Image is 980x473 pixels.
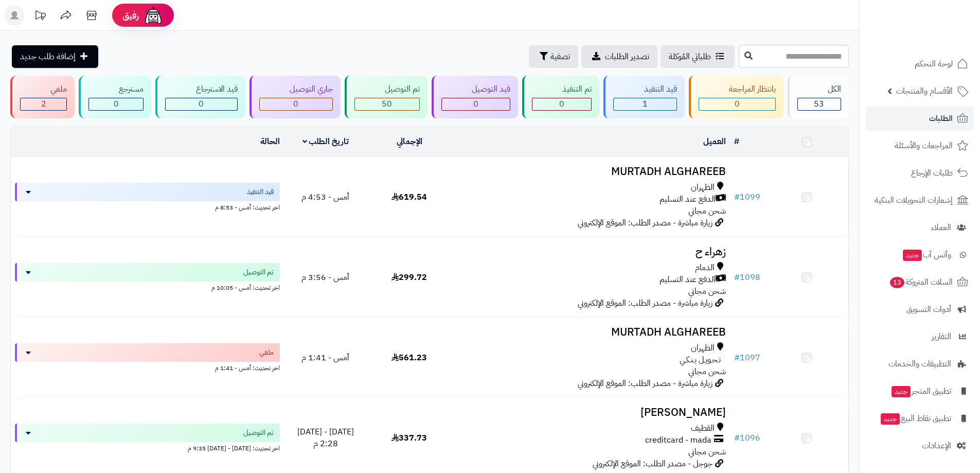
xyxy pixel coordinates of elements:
[550,50,570,63] span: تصفية
[166,98,237,110] div: 0
[688,446,726,458] span: شحن مجاني
[605,50,649,63] span: تصدير الطلبات
[20,83,67,95] div: ملغي
[906,302,951,317] span: أدوات التسويق
[896,84,953,98] span: الأقسام والمنتجات
[875,193,953,207] span: إشعارات التحويلات البنكية
[910,29,970,50] img: logo-2.png
[243,428,274,438] span: تم التوصيل
[880,411,951,426] span: تطبيق نقاط البيع
[259,347,274,358] span: ملغي
[889,275,953,289] span: السلات المتروكة
[890,277,904,288] span: 13
[890,384,951,398] span: تطبيق المتجر
[660,274,716,286] span: الدفع عند التسليم
[866,188,974,213] a: إشعارات التحويلات البنكية
[895,138,953,153] span: المراجعات والأسئلة
[15,201,280,212] div: اخر تحديث: أمس - 8:53 م
[734,432,740,444] span: #
[645,434,711,446] span: creditcard - mada
[260,98,332,110] div: 0
[866,270,974,294] a: السلات المتروكة13
[473,98,478,110] span: 0
[529,45,578,68] button: تصفية
[15,282,280,292] div: اخر تحديث: أمس - 10:05 م
[866,161,974,185] a: طلبات الإرجاع
[797,83,841,95] div: الكل
[143,5,164,26] img: ai-face.png
[593,458,712,470] span: جوجل - مصدر الطلب: الموقع الإلكتروني
[929,111,953,126] span: الطلبات
[293,98,298,110] span: 0
[354,83,420,95] div: تم التوصيل
[15,362,280,373] div: اخر تحديث: أمس - 1:41 م
[441,83,510,95] div: قيد التوصيل
[734,135,739,148] a: #
[866,406,974,431] a: تطبيق نقاط البيعجديد
[892,386,911,397] span: جديد
[866,324,974,349] a: التقارير
[301,191,349,203] span: أمس - 4:53 م
[911,166,953,180] span: طلبات الإرجاع
[382,98,392,110] span: 50
[578,297,712,309] span: زيارة مباشرة - مصدر الطلب: الموقع الإلكتروني
[153,76,247,118] a: قيد الاسترجاع 0
[12,45,98,68] a: إضافة طلب جديد
[243,267,274,277] span: تم التوصيل
[343,76,430,118] a: تم التوصيل 50
[581,45,657,68] a: تصدير الطلبات
[661,45,735,68] a: طلباتي المُوكلة
[89,98,143,110] div: 0
[391,271,427,284] span: 299.72
[397,135,422,148] a: الإجمالي
[734,432,760,444] a: #1096
[866,133,974,158] a: المراجعات والأسئلة
[734,191,760,203] a: #1099
[122,9,139,22] span: رفيق
[455,326,726,338] h3: MURTADH ALGHAREEB
[688,285,726,297] span: شحن مجاني
[688,365,726,378] span: شحن مجاني
[532,98,591,110] div: 0
[559,98,564,110] span: 0
[259,83,333,95] div: جاري التوصيل
[687,76,786,118] a: بانتظار المراجعة 0
[391,352,427,364] span: 561.23
[301,271,349,284] span: أمس - 3:56 م
[430,76,520,118] a: قيد التوصيل 0
[442,98,510,110] div: 0
[669,50,711,63] span: طلباتي المُوكلة
[866,215,974,240] a: العملاء
[932,329,951,344] span: التقارير
[20,50,76,63] span: إضافة طلب جديد
[680,354,721,366] span: تـحـويـل بـنـكـي
[699,98,775,110] div: 0
[297,426,354,450] span: [DATE] - [DATE] 2:28 م
[866,433,974,458] a: الإعدادات
[703,135,726,148] a: العميل
[915,57,953,71] span: لوحة التحكم
[814,98,824,110] span: 53
[578,217,712,229] span: زيارة مباشرة - مصدر الطلب: الموقع الإلكتروني
[866,242,974,267] a: وآتس آبجديد
[866,352,974,376] a: التطبيقات والخدمات
[691,423,715,434] span: القطيف
[77,76,153,118] a: مسترجع 0
[21,98,66,110] div: 2
[734,271,740,284] span: #
[786,76,851,118] a: الكل53
[27,5,53,28] a: تحديثات المنصة
[695,262,715,274] span: الدمام
[601,76,686,118] a: قيد التنفيذ 1
[931,220,951,235] span: العملاء
[691,182,715,194] span: الظهران
[247,187,274,197] span: قيد التنفيذ
[888,357,951,371] span: التطبيقات والخدمات
[532,83,592,95] div: تم التنفيذ
[301,352,349,364] span: أمس - 1:41 م
[902,248,951,262] span: وآتس آب
[691,342,715,354] span: الظهران
[866,379,974,404] a: تطبيق المتجرجديد
[660,194,716,205] span: الدفع عند التسليم
[165,83,237,95] div: قيد الاسترجاع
